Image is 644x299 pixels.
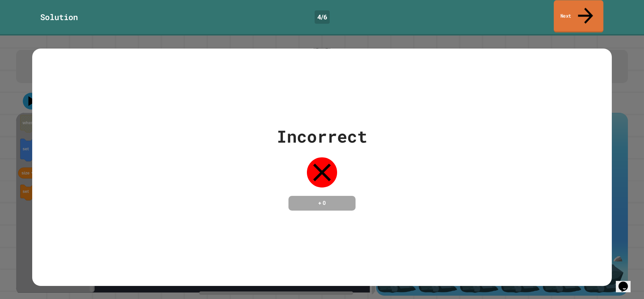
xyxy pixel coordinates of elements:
[616,272,637,292] iframe: chat widget
[315,10,330,24] div: 4 / 6
[40,11,78,23] div: Solution
[295,199,349,207] h4: + 0
[277,124,367,149] div: Incorrect
[554,0,603,33] a: Next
